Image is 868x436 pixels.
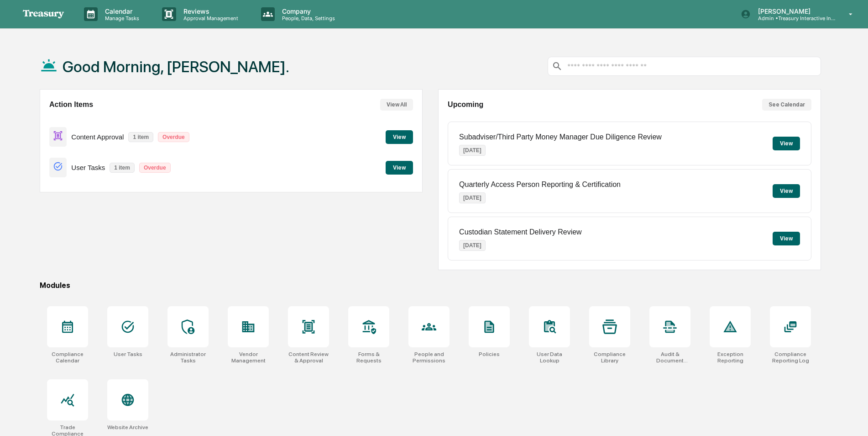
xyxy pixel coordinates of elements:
a: View [386,132,413,141]
div: Policies [479,351,500,357]
h2: Action Items [49,101,93,109]
div: Exception Reporting [710,351,751,364]
div: Compliance Reporting Log [770,351,811,364]
div: Forms & Requests [348,351,389,364]
p: Subadviser/Third Party Money Manager Due Diligence Review [459,133,662,141]
button: View [386,130,413,144]
div: Compliance Library [589,351,630,364]
a: View [386,163,413,171]
p: Company [275,7,340,15]
div: Modules [40,281,821,290]
p: Reviews [176,7,243,15]
div: User Data Lookup [529,351,570,364]
p: Custodian Statement Delivery Review [459,228,582,236]
button: View [773,137,800,150]
div: People and Permissions [408,351,450,364]
div: Compliance Calendar [47,351,88,364]
button: View All [380,99,413,111]
div: Audit & Document Logs [649,351,690,364]
p: Overdue [139,163,171,173]
p: User Tasks [71,164,105,171]
button: View [773,232,800,245]
button: View [773,184,800,198]
button: View [386,161,413,175]
div: Website Archive [107,424,148,431]
p: Admin • Treasury Interactive Investment Advisers LLC [751,15,836,21]
p: Calendar [98,7,144,15]
p: Quarterly Access Person Reporting & Certification [459,181,621,189]
p: Overdue [158,132,189,142]
h2: Upcoming [448,101,483,109]
div: User Tasks [114,351,142,357]
div: Administrator Tasks [167,351,209,364]
p: Approval Management [176,15,243,21]
img: logo [22,9,66,19]
button: See Calendar [762,99,811,111]
p: 1 item [110,163,135,173]
p: Manage Tasks [98,15,144,21]
p: [DATE] [459,145,486,156]
p: [PERSON_NAME] [751,7,836,15]
h1: Good Morning, [PERSON_NAME]. [63,58,289,76]
p: [DATE] [459,192,486,203]
p: 1 item [128,132,153,142]
p: [DATE] [459,240,486,251]
div: Vendor Management [228,351,269,364]
p: Content Approval [71,133,124,141]
p: People, Data, Settings [275,15,340,21]
div: Content Review & Approval [288,351,329,364]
